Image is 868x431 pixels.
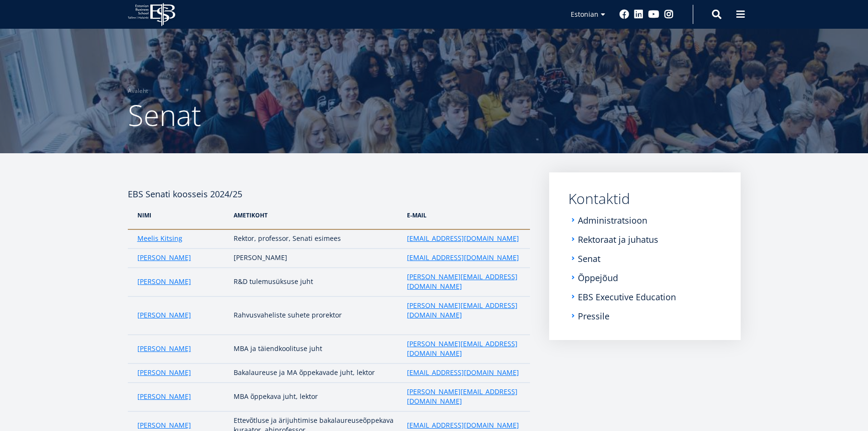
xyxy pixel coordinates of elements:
a: [PERSON_NAME] [137,253,191,262]
a: Facebook [620,10,629,19]
a: Pressile [578,311,609,321]
td: R&D tulemusüksuse juht [229,268,402,296]
a: Linkedin [634,10,643,19]
td: MBA ja täiendkoolituse juht [229,335,402,363]
h4: EBS Senati koosseis 2024/25 [128,172,530,201]
td: Bakalaureuse ja MA õppekavade juht, lektor [229,363,402,383]
a: [PERSON_NAME][EMAIL_ADDRESS][DOMAIN_NAME] [407,301,520,320]
a: EBS Executive Education [578,292,676,302]
a: Meelis Kitsing [137,234,182,243]
a: Administratsioon [578,215,647,225]
a: Kontaktid [568,192,721,206]
a: [PERSON_NAME][EMAIL_ADDRESS][DOMAIN_NAME] [407,272,520,291]
span: Senat [128,95,201,135]
a: [PERSON_NAME][EMAIL_ADDRESS][DOMAIN_NAME] [407,387,520,406]
td: [PERSON_NAME] [229,249,402,268]
a: [EMAIL_ADDRESS][DOMAIN_NAME] [407,234,519,243]
a: Avaleht [128,86,148,96]
th: AMetikoht [229,201,402,229]
a: [PERSON_NAME][EMAIL_ADDRESS][DOMAIN_NAME] [407,339,520,358]
a: [PERSON_NAME] [137,392,191,401]
a: [PERSON_NAME] [137,420,191,430]
th: e-Mail [402,201,530,229]
td: Rektor, professor, Senati esimees [229,229,402,249]
a: Õppejõud [578,273,618,283]
th: NIMI [128,201,229,229]
a: [PERSON_NAME] [137,344,191,353]
a: [EMAIL_ADDRESS][DOMAIN_NAME] [407,253,519,262]
a: [PERSON_NAME] [137,310,191,320]
td: Rahvusvaheliste suhete prorektor [229,296,402,335]
a: [PERSON_NAME] [137,277,191,286]
a: Senat [578,254,600,263]
a: [PERSON_NAME] [137,368,191,377]
td: MBA õppekava juht, lektor [229,383,402,411]
a: Youtube [648,10,659,19]
a: Instagram [664,10,674,19]
a: Rektoraat ja juhatus [578,235,658,244]
a: [EMAIL_ADDRESS][DOMAIN_NAME] [407,368,519,377]
a: [EMAIL_ADDRESS][DOMAIN_NAME] [407,420,519,430]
